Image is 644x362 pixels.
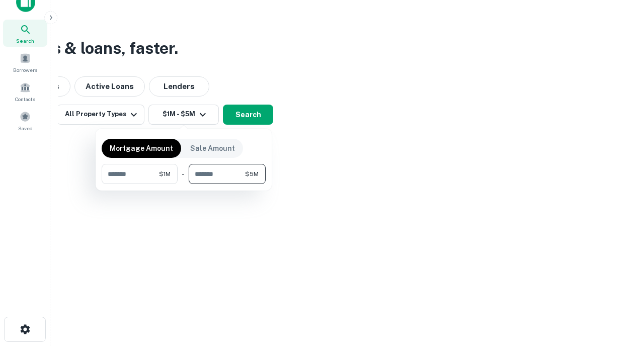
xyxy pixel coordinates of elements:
[110,143,173,154] p: Mortgage Amount
[182,164,185,184] div: -
[190,143,235,154] p: Sale Amount
[159,169,171,178] span: $1M
[245,169,259,178] span: $5M
[594,282,644,330] iframe: Chat Widget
